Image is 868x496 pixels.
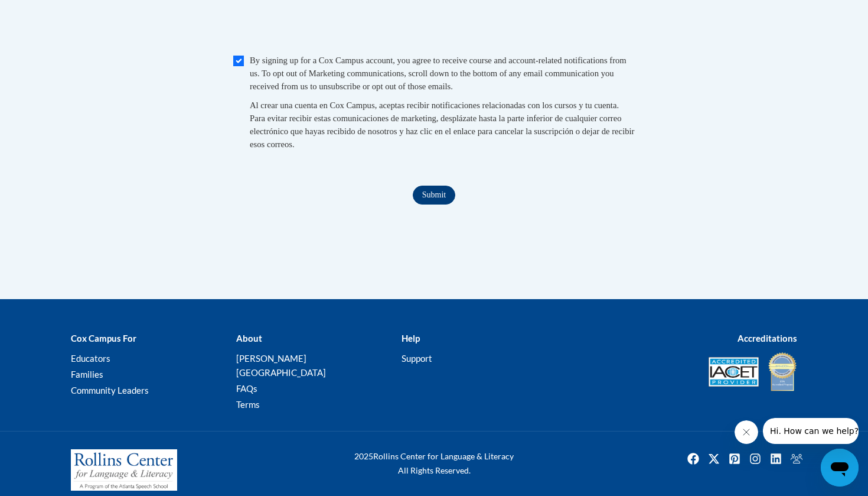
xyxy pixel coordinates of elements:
[354,451,373,461] span: 2025
[704,449,723,468] img: Twitter icon
[71,333,136,343] b: Cox Campus For
[402,353,432,364] a: Support
[725,449,744,468] a: Pinterest
[236,383,257,394] a: FAQs
[71,353,110,364] a: Educators
[250,56,626,91] span: By signing up for a Cox Campus account, you agree to receive course and account-related notificat...
[766,449,785,468] img: LinkedIn icon
[735,420,758,444] iframe: Close message
[763,418,859,444] iframe: Message from company
[310,449,558,478] div: Rollins Center for Language & Literacy All Rights Reserved.
[250,101,634,149] span: Al crear una cuenta en Cox Campus, aceptas recibir notificaciones relacionadas con los cursos y t...
[821,449,859,487] iframe: Button to launch messaging window
[746,449,765,468] a: Instagram
[725,449,744,468] img: Pinterest icon
[236,333,262,343] b: About
[768,351,797,393] img: IDA® Accredited
[787,449,806,468] img: Facebook group icon
[766,449,785,468] a: Linkedin
[684,449,703,468] img: Facebook icon
[344,2,524,48] iframe: reCAPTCHA
[71,369,103,380] a: Families
[236,353,326,378] a: [PERSON_NAME][GEOGRAPHIC_DATA]
[684,449,703,468] a: Facebook
[236,399,260,410] a: Terms
[746,449,765,468] img: Instagram icon
[413,186,455,205] input: Submit
[738,333,797,343] b: Accreditations
[704,449,723,468] a: Twitter
[71,385,149,395] a: Community Leaders
[402,333,420,343] b: Help
[709,357,759,387] img: Accredited IACET® Provider
[71,449,177,491] img: Rollins Center for Language & Literacy - A Program of the Atlanta Speech School
[787,449,806,468] a: Facebook Group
